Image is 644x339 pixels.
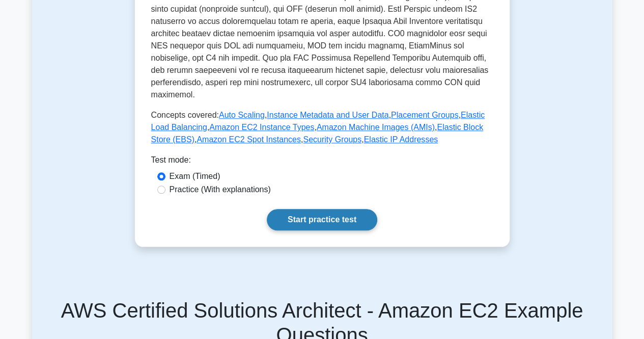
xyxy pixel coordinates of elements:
a: Instance Metadata and User Data [267,111,388,119]
label: Practice (With explanations) [170,184,271,196]
div: Test mode: [151,154,493,170]
a: Auto Scaling [219,111,265,119]
p: Concepts covered: , , , , , , , , , [151,109,493,146]
a: Elastic IP Addresses [364,135,438,144]
a: Security Groups [303,135,361,144]
a: Placement Groups [391,111,459,119]
a: Amazon EC2 Spot Instances [197,135,301,144]
a: Amazon Machine Images (AMIs) [317,123,435,132]
a: Start practice test [267,209,377,230]
a: Amazon EC2 Instance Types [209,123,314,132]
label: Exam (Timed) [170,170,220,182]
a: Elastic Block Store (EBS) [151,123,484,144]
